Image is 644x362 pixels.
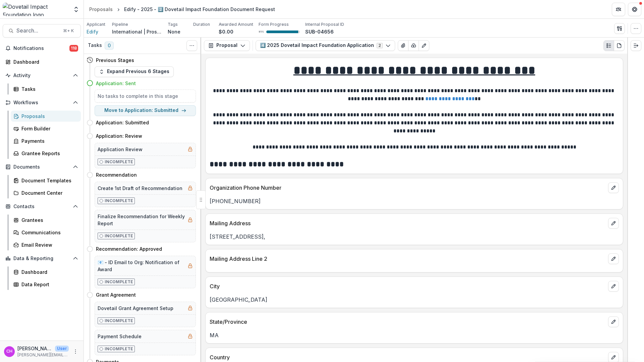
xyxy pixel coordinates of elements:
a: Document Center [11,187,81,198]
div: Dashboard [21,268,75,276]
h3: Tasks [88,43,102,48]
p: Mailing Address [210,219,605,227]
p: Applicant [87,21,105,27]
p: Incomplete [105,318,133,324]
a: Proposals [87,4,115,14]
button: PDF view [614,40,625,51]
button: Search... [3,24,81,38]
div: Courtney Eker Hardy [6,349,12,354]
div: Data Report [21,281,75,288]
a: Document Templates [11,175,81,186]
span: Contacts [13,204,70,209]
p: [GEOGRAPHIC_DATA] [210,296,619,304]
p: Country [210,353,605,361]
p: 95 % [259,29,264,34]
button: View Attached Files [398,40,409,51]
button: Expand Previous 6 Stages [95,66,174,77]
div: Proposals [89,6,113,13]
p: Incomplete [105,198,133,204]
p: MA [210,331,619,339]
p: Pipeline [112,21,128,27]
div: Proposals [21,113,75,120]
h5: Dovetail Grant Agreement Setup [98,305,173,312]
p: User [55,346,69,352]
button: Plaintext view [603,40,614,51]
p: [PERSON_NAME] [PERSON_NAME] [17,345,52,352]
a: Grantee Reports [11,148,81,159]
p: $0.00 [219,28,233,35]
h5: Payment Schedule [98,333,142,340]
button: edit [608,182,619,193]
a: Communications [11,227,81,238]
img: Dovetail Impact Foundation logo [3,3,69,16]
a: Tasks [11,83,81,95]
span: 118 [69,45,78,52]
button: Notifications118 [3,43,81,54]
span: Data & Reporting [13,256,70,261]
p: [STREET_ADDRESS], [210,233,619,241]
div: Dashboard [13,58,75,65]
button: Open Documents [3,162,81,172]
div: Form Builder [21,125,75,132]
div: Payments [21,137,75,144]
h4: Application: Submitted [96,119,149,126]
button: 4️⃣ 2025 Dovetail Impact Foundation Application2 [256,40,395,51]
h4: Grant Agreement [96,291,136,298]
h5: Application Review [98,146,143,153]
p: [PHONE_NUMBER] [210,197,619,205]
button: edit [608,281,619,292]
a: Data Report [11,279,81,290]
a: Dashboard [3,56,81,67]
h4: Application: Sent [96,80,136,87]
button: edit [608,253,619,264]
span: Search... [16,27,59,34]
button: Move to Application: Submitted [95,105,196,116]
a: Proposals [11,111,81,122]
p: SUB-04656 [305,28,334,35]
div: Communications [21,229,75,236]
p: Incomplete [105,346,133,352]
h5: No tasks to complete in this stage [98,93,193,100]
div: Email Review [21,241,75,248]
button: Proposal [204,40,250,51]
div: Edify - 2025 - 2️⃣ Dovetail Impact Foundation Document Request [124,6,275,13]
button: Open entity switcher [71,3,81,16]
nav: breadcrumb [87,4,278,14]
h4: Recommendation: Approved [96,245,162,252]
div: Document Center [21,189,75,196]
h5: 📧 - ID Email to Org: Notification of Award [98,259,185,273]
button: Open Workflows [3,97,81,108]
p: Awarded Amount [219,21,253,27]
h5: Finalize Recommendation for Weekly Report [98,213,185,227]
span: 0 [105,42,114,50]
p: Incomplete [105,233,133,239]
div: Grantees [21,217,75,224]
div: Grantee Reports [21,150,75,157]
p: Incomplete [105,159,133,165]
h5: Create 1st Draft of Recommendation [98,185,182,192]
p: City [210,282,605,290]
a: Payments [11,135,81,146]
h4: Recommendation [96,171,137,178]
p: Incomplete [105,279,133,285]
p: Duration [193,21,210,27]
p: International | Prospects Pipeline [112,28,162,35]
button: Edit as form [419,40,429,51]
div: Tasks [21,85,75,93]
p: [PERSON_NAME][EMAIL_ADDRESS][DOMAIN_NAME] [17,352,69,358]
h4: Application: Review [96,132,142,139]
span: Edify [87,28,98,35]
p: Organization Phone Number [210,184,605,192]
button: Toggle View Cancelled Tasks [186,40,197,51]
span: Workflows [13,100,70,106]
button: Open Data & Reporting [3,253,81,264]
button: edit [608,316,619,327]
span: Notifications [13,46,69,51]
a: Grantees [11,215,81,226]
p: Tags [168,21,178,27]
p: State/Province [210,318,605,326]
button: Open Contacts [3,201,81,212]
a: Form Builder [11,123,81,134]
button: Open Activity [3,70,81,81]
a: Dashboard [11,266,81,278]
